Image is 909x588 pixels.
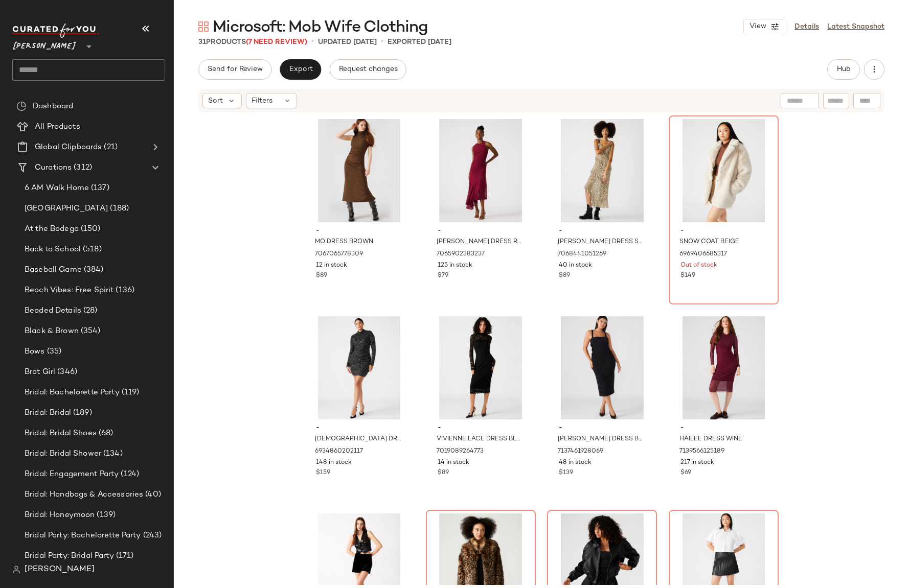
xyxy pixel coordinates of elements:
[559,271,570,280] span: $89
[558,250,606,259] span: 7068441051269
[438,424,524,433] span: -
[213,17,428,38] span: Microsoft: Mob Wife Clothing
[246,38,307,46] span: (7 Need Review)
[55,366,77,378] span: (346)
[559,261,592,270] span: 40 in stock
[438,468,449,478] span: $89
[208,96,223,106] span: Sort
[12,566,20,574] img: svg%3e
[679,250,727,259] span: 6969406685317
[559,468,573,478] span: $139
[381,36,383,48] span: •
[25,509,95,521] span: Bridal: Honeymoon
[316,458,352,467] span: 148 in stock
[338,65,398,74] span: Request changes
[558,238,644,247] span: [PERSON_NAME] DRESS SAND
[679,435,742,444] span: HAILEE DRESS WINE
[198,38,206,46] span: 31
[438,458,469,467] span: 14 in stock
[25,264,82,276] span: Baseball Game
[315,447,363,456] span: 6934860202117
[207,65,263,74] span: Send for Review
[102,142,118,153] span: (21)
[551,316,653,419] img: STEVEMADDEN_APPAREL_XP308388_BLACK_31882_HERO.jpg
[35,121,80,133] span: All Products
[25,366,55,378] span: Brat Girl
[429,119,532,222] img: STEVEMADDEN_APPAREL_BP108564_RED_21838.jpg
[316,226,402,236] span: -
[308,316,411,419] img: STEVEMADDEN_APPAREL_BO408180_BLACK_0563_81a0b9fb-0ec8-45ce-83ef-18ba69dffc36.jpg
[437,250,485,259] span: 7065902383237
[836,65,851,74] span: Hub
[680,424,767,433] span: -
[101,448,123,460] span: (134)
[25,428,97,439] span: Bridal: Bridal Shoes
[388,37,451,48] p: Exported [DATE]
[25,203,108,215] span: [GEOGRAPHIC_DATA]
[25,182,89,194] span: 6 AM Walk Home
[119,468,139,480] span: (124)
[680,261,717,270] span: Out of stock
[33,101,73,112] span: Dashboard
[25,530,141,542] span: Bridal Party: Bachelorette Party
[35,162,72,174] span: Curations
[89,182,109,194] span: (137)
[672,316,775,419] img: STEVEMADDEN_APPAREL_BP308251_WINE_2570.jpg
[280,59,321,80] button: Export
[794,21,819,32] a: Details
[35,142,102,153] span: Global Clipboards
[429,316,532,419] img: STEVEMADDEN_APPAREL_BO408221_BLACK_0205.jpg
[438,261,472,270] span: 125 in stock
[558,435,644,444] span: [PERSON_NAME] DRESS BLACK
[308,119,411,222] img: STEVEMADDEN_APPAREL_BO308958_BROWN_3382.jpg
[316,424,402,433] span: -
[438,271,448,280] span: $79
[559,424,645,433] span: -
[438,226,524,236] span: -
[288,65,312,74] span: Export
[81,305,98,317] span: (28)
[315,250,363,259] span: 7067065778309
[97,428,113,439] span: (68)
[25,346,45,358] span: Bows
[25,223,79,235] span: At the Bodega
[827,21,884,32] a: Latest Snapshot
[12,35,77,53] span: [PERSON_NAME]
[679,238,739,247] span: SNOW COAT BEIGE
[25,468,119,480] span: Bridal: Engagement Party
[316,261,347,270] span: 12 in stock
[558,447,603,456] span: 7137461928069
[25,325,79,337] span: Black & Brown
[680,271,695,280] span: $149
[680,468,691,478] span: $69
[315,435,401,444] span: [DEMOGRAPHIC_DATA] DRESS BLACK
[25,244,81,255] span: Back to School
[437,447,484,456] span: 7019089264773
[79,223,101,235] span: (150)
[679,447,724,456] span: 7139566125189
[72,162,92,174] span: (312)
[315,238,373,247] span: MO DRESS BROWN
[25,448,101,460] span: Bridal: Bridal Shower
[316,271,327,280] span: $89
[25,407,71,419] span: Bridal: Bridal
[318,37,377,48] p: updated [DATE]
[330,59,406,80] button: Request changes
[113,285,134,296] span: (136)
[81,244,102,255] span: (518)
[25,285,113,296] span: Beach Vibes: Free Spirit
[672,119,775,222] img: STEVEMADDEN_APPAREL_BO300781_BEIGE_13251.jpg
[120,387,140,398] span: (119)
[559,458,592,467] span: 48 in stock
[82,264,104,276] span: (384)
[316,468,330,478] span: $159
[95,509,116,521] span: (139)
[108,203,129,215] span: (188)
[198,59,271,80] button: Send for Review
[25,563,95,576] span: [PERSON_NAME]
[437,435,523,444] span: VIVIENNE LACE DRESS BLACK
[12,23,99,38] img: cfy_white_logo.C9jOOHJF.svg
[311,36,314,48] span: •
[749,22,766,31] span: View
[114,550,134,562] span: (171)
